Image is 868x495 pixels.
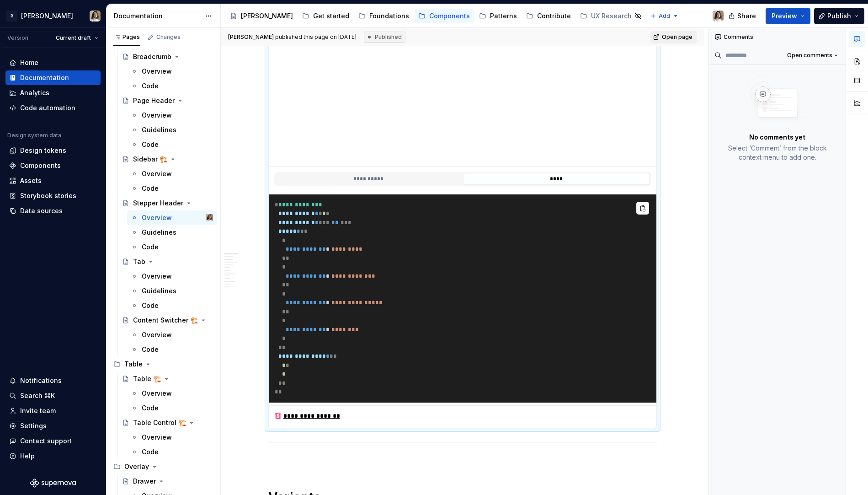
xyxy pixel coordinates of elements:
[20,206,63,215] div: Data sources
[110,357,217,371] div: Table
[5,373,101,388] button: Notifications
[5,70,101,85] a: Documentation
[142,81,159,91] div: Code
[142,345,159,354] div: Code
[522,9,575,23] a: Contribute
[7,34,28,42] div: Version
[127,210,217,225] a: OverviewSandrina pereira
[737,11,756,21] span: Share
[142,272,172,281] div: Overview
[241,11,293,21] div: [PERSON_NAME]
[127,240,217,254] a: Code
[5,188,101,203] a: Storybook stories
[749,133,805,142] p: No comments yet
[142,433,172,442] div: Overview
[127,328,217,342] a: Overview
[20,376,62,385] div: Notifications
[724,8,762,24] button: Share
[647,10,682,22] button: Add
[20,146,66,155] div: Design tokens
[5,55,101,70] a: Home
[20,191,76,200] div: Storybook stories
[142,228,176,237] div: Guidelines
[124,360,143,369] div: Table
[118,196,217,210] a: Stepper Header
[662,33,692,41] span: Open page
[133,477,156,486] div: Drawer
[127,64,217,79] a: Overview
[127,137,217,152] a: Code
[133,316,198,325] div: Content Switcher 🏗️
[713,11,724,22] img: Sandrina pereira
[127,108,217,123] a: Overview
[142,111,172,120] div: Overview
[591,11,632,21] div: UX Research
[118,152,217,167] a: Sidebar 🏗️
[142,169,172,178] div: Overview
[30,479,76,488] a: Supernova Logo
[127,123,217,137] a: Guidelines
[5,449,101,463] button: Help
[576,9,645,23] a: UX Research
[133,52,171,61] div: Breadcrumb
[133,418,186,427] div: Table Control 🏗️
[6,11,17,22] div: R
[118,313,217,328] a: Content Switcher 🏗️
[772,11,797,21] span: Preview
[20,421,47,430] div: Settings
[124,462,149,471] div: Overlay
[228,33,357,41] span: published this page on [DATE]
[114,11,200,21] div: Documentation
[709,28,846,46] div: Comments
[142,330,172,339] div: Overview
[142,67,172,76] div: Overview
[133,374,161,383] div: Table 🏗️
[110,459,217,474] div: Overlay
[118,474,217,489] a: Drawer
[313,11,349,21] div: Get started
[127,430,217,445] a: Overview
[20,391,55,400] div: Search ⌘K
[127,298,217,313] a: Code
[142,404,159,413] div: Code
[133,199,183,208] div: Stepper Header
[142,242,159,252] div: Code
[127,342,217,357] a: Code
[127,181,217,196] a: Code
[127,269,217,284] a: Overview
[142,184,159,193] div: Code
[20,58,38,67] div: Home
[90,11,101,22] img: Sandrina pereira
[127,284,217,298] a: Guidelines
[490,11,517,21] div: Patterns
[355,9,413,23] a: Foundations
[20,103,75,113] div: Code automation
[20,406,56,415] div: Invite team
[369,11,409,21] div: Foundations
[118,371,217,386] a: Table 🏗️
[20,161,61,170] div: Components
[226,7,645,25] div: Page tree
[5,434,101,448] button: Contact support
[7,132,61,139] div: Design system data
[415,9,474,23] a: Components
[5,404,101,418] a: Invite team
[720,144,835,162] p: Select ‘Comment’ from the block context menu to add one.
[228,33,274,40] span: [PERSON_NAME]
[364,32,405,43] div: Published
[127,225,217,240] a: Guidelines
[21,11,73,21] div: [PERSON_NAME]
[56,34,91,42] span: Current draft
[127,386,217,401] a: Overview
[5,143,101,158] a: Design tokens
[118,49,217,64] a: Breadcrumb
[766,8,810,24] button: Preview
[298,9,353,23] a: Get started
[226,9,297,23] a: [PERSON_NAME]
[5,101,101,115] a: Code automation
[133,257,145,266] div: Tab
[783,49,842,62] button: Open comments
[127,445,217,459] a: Code
[118,254,217,269] a: Tab
[787,52,832,59] span: Open comments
